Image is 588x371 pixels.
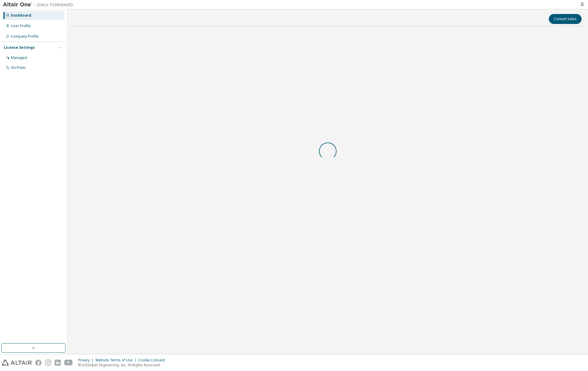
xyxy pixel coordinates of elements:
button: Contact Sales [549,14,582,24]
img: linkedin.svg [55,360,61,366]
div: Cookie Consent [138,358,168,363]
div: License Settings [4,45,35,50]
img: youtube.svg [64,360,73,366]
div: On Prem [11,65,25,70]
div: Company Profile [11,34,39,39]
p: © 2025 Altair Engineering, Inc. All Rights Reserved. [78,363,168,367]
div: Managed [11,55,27,60]
div: Privacy [78,358,95,363]
img: altair_logo.svg [2,360,32,366]
img: instagram.svg [45,360,51,366]
img: facebook.svg [35,360,42,366]
img: Altair One [3,2,76,8]
div: Dashboard [11,13,31,18]
div: User Profile [11,24,31,28]
div: Website Terms of Use [95,358,138,363]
